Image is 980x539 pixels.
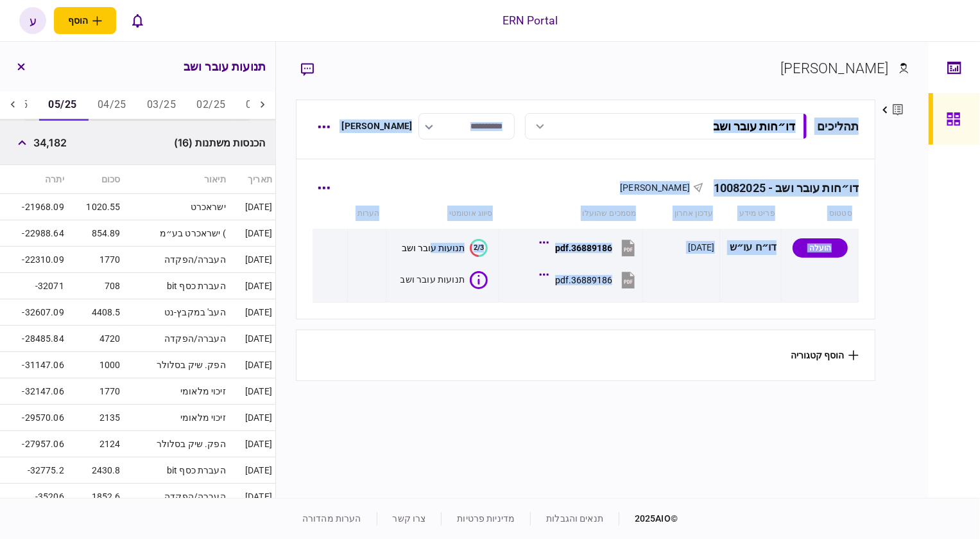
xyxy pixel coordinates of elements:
div: © 2025 AIO [619,512,678,526]
th: סיווג אוטומטי [386,199,499,229]
td: 2124 [67,431,124,457]
td: זיכוי מלאומי [123,405,228,431]
td: 1852.6 [67,484,124,510]
button: 2/3תנועות עובר ושב [402,239,488,257]
td: זיכוי מלאומי [123,378,228,405]
button: פתח רשימת התראות [124,7,151,34]
button: פתח תפריט להוספת לקוח [54,7,116,34]
td: 1770 [67,378,124,405]
button: דו״חות עובר ושב [525,113,807,139]
div: 36889186.pdf [555,275,612,285]
td: הפק. שיק בסלולר [123,352,228,378]
td: 854.89 [67,220,124,247]
td: [DATE] [229,405,275,431]
div: דו״חות עובר ושב - 10082025 [703,181,859,195]
td: [DATE] [229,484,275,510]
button: ע [19,7,46,34]
td: 2430.8 [67,457,124,484]
div: תנועות עובר ושב [402,243,465,253]
td: [DATE] [229,299,275,326]
td: [DATE] [229,247,275,273]
div: דו״ח עו״ש [725,233,777,262]
th: עדכון אחרון [642,199,719,229]
button: 04/25 [87,90,137,121]
td: 4720 [67,326,124,352]
button: 03/25 [137,90,186,121]
td: ישראכרט בע״מ ( [123,220,228,247]
div: תהליכים [818,118,859,135]
th: סכום [67,165,124,194]
div: [PERSON_NAME] [780,58,889,79]
span: [PERSON_NAME] [620,182,690,193]
td: [DATE] [229,431,275,457]
td: ישראכרט [123,194,228,220]
div: ERN Portal [503,12,558,29]
td: [DATE] [229,194,275,220]
div: הועלה [793,238,848,258]
td: 2135 [67,405,124,431]
td: [DATE] [229,326,275,352]
span: 34,182 [33,135,67,150]
td: 708 [67,273,124,299]
td: [DATE] [229,457,275,484]
button: 05/25 [38,90,87,121]
td: bit העברת כסף [123,457,228,484]
a: הערות מהדורה [302,513,361,524]
th: תיאור [123,165,228,194]
td: [DATE] [229,220,275,247]
td: 1020.55 [67,194,124,220]
td: הפק. שיק בסלולר [123,431,228,457]
div: תנועות עובר ושב [400,273,465,286]
button: הוסף קטגוריה [791,350,859,360]
button: 36889186.pdf [542,233,638,262]
span: הכנסות משתנות (16) [174,135,265,150]
td: [DATE] [229,352,275,378]
th: פריט מידע [719,199,782,229]
div: 36889186.pdf [555,243,612,253]
th: תאריך [229,165,275,194]
button: 36889186.pdf [542,265,638,294]
td: העברה/הפקדה [123,484,228,510]
th: סטטוס [782,199,859,229]
a: מדיניות פרטיות [457,513,515,524]
th: מסמכים שהועלו [499,199,643,229]
button: 02/25 [186,90,236,121]
h3: תנועות עובר ושב [184,61,266,73]
text: 2/3 [474,243,484,252]
td: [DATE] [229,273,275,299]
div: [PERSON_NAME] [342,119,413,133]
button: 01/25 [236,90,286,121]
td: העברה/הפקדה [123,247,228,273]
a: תנאים והגבלות [546,513,603,524]
td: העב' במקבץ-נט [123,299,228,326]
td: [DATE] [229,378,275,405]
a: צרו קשר [393,513,426,524]
div: [DATE] [688,241,715,254]
th: הערות [348,199,386,229]
td: העברה/הפקדה [123,326,228,352]
td: bit העברת כסף [123,273,228,299]
td: 1770 [67,247,124,273]
td: 4408.5 [67,299,124,326]
td: 1000 [67,352,124,378]
div: דו״חות עובר ושב [714,119,796,133]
